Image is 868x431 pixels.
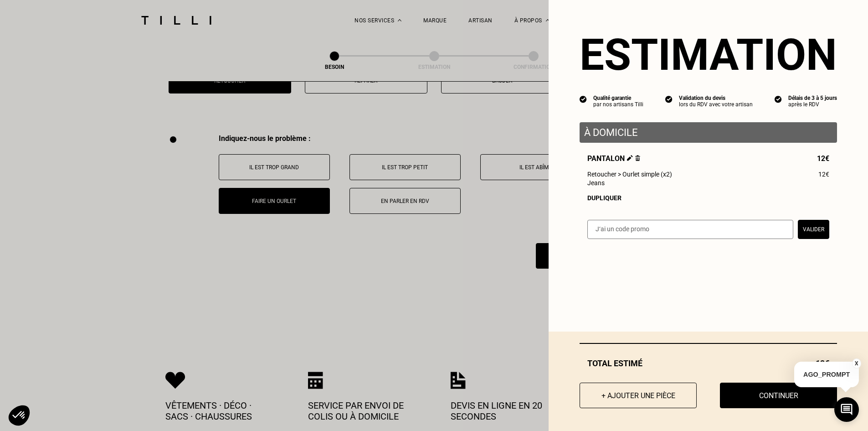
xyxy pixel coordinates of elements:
[665,95,673,103] img: icon list info
[679,95,753,101] div: Validation du devis
[587,194,829,202] div: Dupliquer
[627,155,633,161] img: Éditer
[679,101,753,108] div: lors du RDV avec votre artisan
[788,101,837,108] div: après le RDV
[798,220,829,239] button: Valider
[587,171,672,178] span: Retoucher > Ourlet simple (x2)
[587,154,640,163] span: Pantalon
[794,362,859,387] p: AGO_PROMPT
[775,95,782,103] img: icon list info
[818,171,829,178] span: 12€
[580,383,697,408] button: + Ajouter une pièce
[788,95,837,101] div: Délais de 3 à 5 jours
[580,29,837,80] section: Estimation
[580,358,837,368] div: Total estimé
[720,383,837,408] button: Continuer
[584,127,832,138] p: À domicile
[817,154,829,163] span: 12€
[593,95,643,101] div: Qualité garantie
[852,358,861,369] button: X
[587,179,605,187] span: Jeans
[635,155,640,161] img: Supprimer
[587,220,793,239] input: J‘ai un code promo
[593,101,643,108] div: par nos artisans Tilli
[580,95,587,103] img: icon list info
